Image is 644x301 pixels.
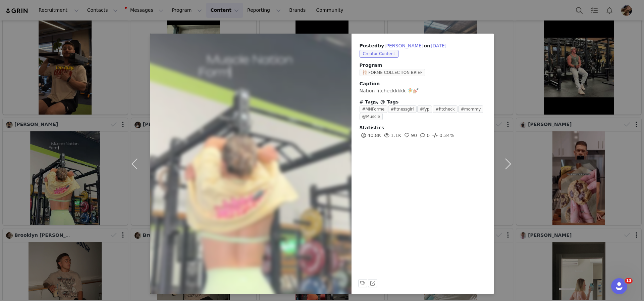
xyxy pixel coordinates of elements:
[625,278,633,284] span: 13
[360,88,419,93] span: Nation fitcheckkkkk 🧚💅🏼
[360,43,447,48] span: Posted on
[383,133,401,138] span: 1.1K
[611,278,627,294] iframe: Intercom live chat
[431,133,454,138] span: 0.34%
[360,133,381,138] span: 40.8K
[360,62,486,69] span: Program
[419,133,430,138] span: 0
[360,125,384,130] span: Statistics
[417,105,432,113] span: #fyp
[384,42,424,50] button: [PERSON_NAME]
[360,69,425,76] span: 🩰 FORME COLLECTION BRIEF
[360,113,383,120] span: @Muscle
[433,105,457,113] span: #fitcheck
[458,105,484,113] span: #mommy
[360,81,380,86] span: Caption
[360,70,428,75] a: 🩰 FORME COLLECTION BRIEF
[360,99,399,104] span: # Tags, @ Tags
[388,105,417,113] span: #fitnessgirl
[360,105,387,113] span: #MNForme
[360,50,398,58] span: Creator Content
[403,133,417,138] span: 90
[430,42,447,50] button: [DATE]
[378,43,424,48] span: by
